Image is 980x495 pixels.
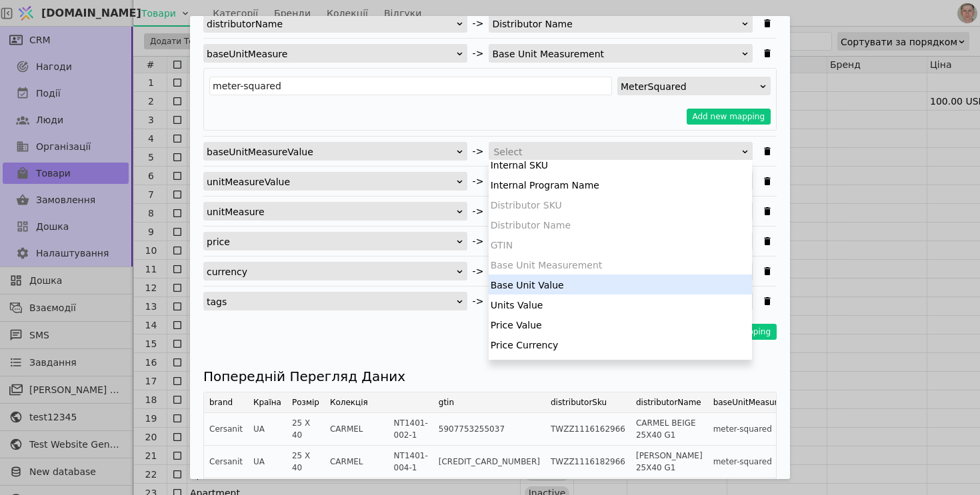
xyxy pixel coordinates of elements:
[489,175,752,195] div: Internal Program Name
[204,413,248,446] td: Cersanit
[489,195,752,215] div: Distributor SKU
[631,413,708,446] td: CARMEL BEIGE 25X40 G1
[287,413,325,446] td: 25 X 40
[190,16,790,479] div: Імпортувати Товари
[489,235,752,254] div: GTIN
[207,143,455,161] div: baseUnitMeasureValue
[204,392,248,413] th: brand
[708,413,788,446] td: meter-squared
[545,446,631,478] td: TWZZ1116182966
[489,274,752,294] div: Base Unit Value
[248,392,287,413] th: Країна
[204,446,248,478] td: Cersanit
[489,314,752,334] div: Price Value
[631,446,708,478] td: [PERSON_NAME] 25X40 G1
[287,446,325,478] td: 25 X 40
[207,15,455,33] div: distributorName
[489,254,752,274] div: Base Unit Measurement
[325,446,389,478] td: CARMEL
[248,413,287,446] td: UA
[473,145,484,159] span: ->
[631,392,708,413] th: distributorName
[545,413,631,446] td: TWZZ1116162966
[207,233,455,251] div: price
[489,294,752,314] div: Units Value
[207,262,455,281] div: currency
[207,203,455,221] div: unitMeasure
[209,77,612,95] input: Field value
[473,264,484,278] span: ->
[687,109,771,125] button: Add new mapping
[473,175,484,189] span: ->
[489,215,752,235] div: Distributor Name
[473,294,484,308] span: ->
[207,45,455,63] div: baseUnitMeasure
[489,334,752,354] div: Price Currency
[473,235,484,248] span: ->
[492,45,741,63] div: Base Unit Measurement
[433,392,545,413] th: gtin
[473,205,484,219] span: ->
[545,392,631,413] th: distributorSku
[389,413,433,446] td: NT1401-002-1
[473,47,484,61] span: ->
[708,446,788,478] td: meter-squared
[621,77,759,96] div: MeterSquared
[325,413,389,446] td: CARMEL
[207,292,455,311] div: tags
[489,354,752,374] div: Type
[708,392,788,413] th: baseUnitMeasure
[248,446,287,478] td: UA
[473,17,484,31] span: ->
[493,143,739,161] div: Select
[433,413,545,446] td: 5907753255037
[203,366,777,386] h4: Попередній Перегляд Даних
[207,173,455,191] div: unitMeasureValue
[287,392,325,413] th: Розмір
[389,446,433,478] td: NT1401-004-1
[325,392,389,413] th: Колекція
[489,155,752,175] div: Internal SKU
[433,446,545,478] td: [CREDIT_CARD_NUMBER]
[492,15,741,33] div: Distributor Name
